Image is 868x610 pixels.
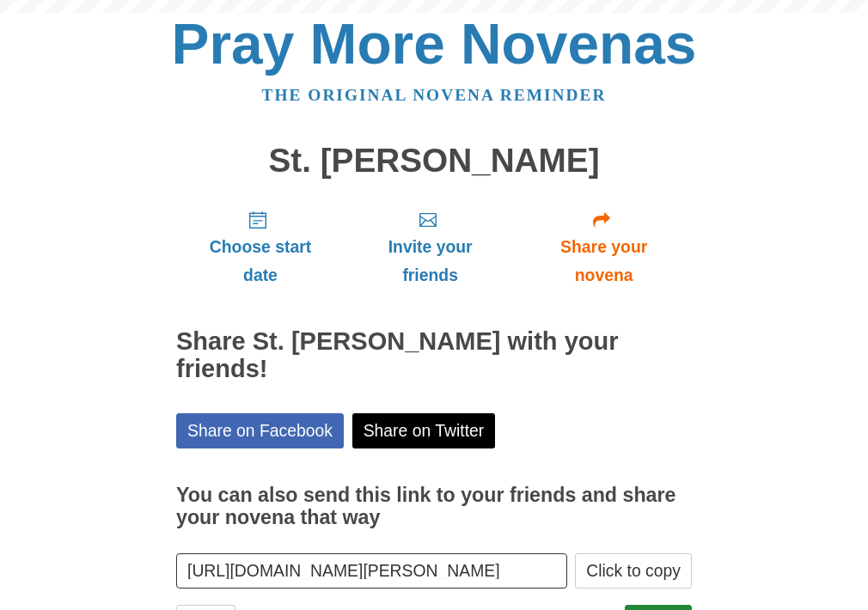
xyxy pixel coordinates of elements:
a: Share on Twitter [352,413,496,448]
h3: You can also send this link to your friends and share your novena that way [176,485,692,528]
span: Invite your friends [362,233,498,290]
span: Choose start date [193,233,327,290]
span: Share your novena [533,233,675,290]
h1: St. [PERSON_NAME] [176,143,692,180]
button: Click to copy [575,553,692,589]
a: Share your novena [516,196,692,298]
a: Pray More Novenas [172,12,697,76]
a: Invite your friends [345,196,516,298]
a: The original novena reminder [262,86,607,104]
a: Share on Facebook [176,413,344,448]
h2: Share St. [PERSON_NAME] with your friends! [176,328,692,383]
a: Choose start date [176,196,345,298]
